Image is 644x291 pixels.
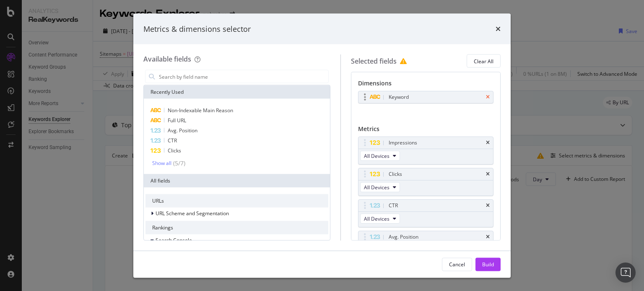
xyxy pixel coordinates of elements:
div: times [486,95,490,100]
button: All Devices [360,151,400,161]
div: times [486,140,490,145]
div: Clicks [389,170,402,178]
span: Search Console [156,237,192,244]
div: Impressions [389,139,417,147]
div: Clear All [474,57,493,64]
span: All Devices [364,215,390,222]
div: times [486,203,490,208]
button: All Devices [360,214,400,224]
div: Avg. PositiontimesAll Devices [358,231,493,259]
div: ( 5 / 7 ) [171,159,185,167]
div: ImpressionstimesAll Devices [358,136,493,165]
div: Rankings [145,221,328,234]
div: URLs [145,194,328,208]
div: Avg. Position [389,233,418,241]
div: times [486,234,490,239]
div: Selected fields [351,54,410,68]
input: Search by field name [158,70,328,83]
div: All fields [144,174,330,188]
div: Keywordtimes [358,91,493,103]
button: Cancel [442,258,472,271]
div: times [486,172,490,177]
span: All Devices [364,152,390,159]
div: modal [133,13,511,278]
div: Metrics [358,125,493,136]
div: Cancel [449,260,465,268]
button: Build [475,258,501,271]
span: Non-Indexable Main Reason [168,107,233,114]
span: URL Scheme and Segmentation [156,210,229,217]
div: Keyword [389,93,409,101]
div: CTRtimesAll Devices [358,199,493,227]
div: Recently Used [144,85,330,99]
span: All Devices [364,183,390,191]
span: CTR [168,137,177,144]
div: Build [482,260,494,268]
span: Clicks [168,147,181,154]
span: Full URL [168,117,186,124]
div: Open Intercom Messenger [615,263,636,283]
div: Dimensions [358,79,493,91]
div: Metrics & dimensions selector [143,23,251,34]
div: Show all [152,160,171,166]
div: Available fields [143,54,191,64]
button: All Devices [360,182,400,192]
div: times [496,23,501,34]
div: CTR [389,201,398,210]
div: ClickstimesAll Devices [358,168,493,196]
button: Clear All [467,54,501,68]
span: Avg. Position [168,127,197,134]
